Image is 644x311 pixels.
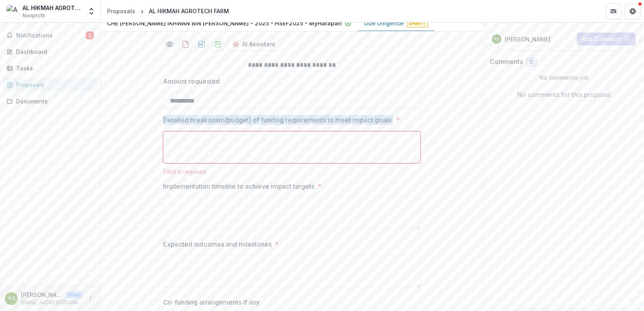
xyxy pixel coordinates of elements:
div: Proposals [16,80,91,89]
button: AI Assistant [227,38,281,51]
div: AL HIKMAH AGROTECH FARM [23,4,83,12]
p: Co-funding arrangements if any [163,297,260,307]
p: CHE [PERSON_NAME] IKHWAN BIN [PERSON_NAME] - 2025 - HSEF2025 - MyHarapan [107,19,342,27]
h2: Comments [490,58,523,66]
a: Proposals [104,5,138,17]
a: Proposals [3,78,97,91]
span: 2 [86,31,94,39]
span: Draft [407,19,428,27]
p: Expected outcomes and milestones [163,239,272,249]
button: More [86,294,95,303]
button: Open entity switcher [86,3,97,19]
button: Add Comment [577,33,636,45]
button: download-proposal [195,38,208,51]
button: download-proposal [179,38,192,51]
button: Preview e68e5bfb-e24e-4674-8017-d7abb5848a77-1.pdf [163,38,176,51]
nav: breadcrumb [104,5,232,17]
a: Documents [3,95,97,108]
p: No comments yet [490,73,638,82]
a: Tasks [3,62,97,75]
img: AL HIKMAH AGROTECH FARM [6,5,19,18]
div: Dashboard [16,47,91,56]
p: Implementation timeline to achieve impact targets [163,181,314,191]
div: Tasks [16,64,91,72]
button: Partners [605,3,621,19]
div: Aman Ikhwan 2056 [8,296,15,301]
button: Notifications2 [3,29,97,42]
p: No comments for this proposal [517,90,611,99]
span: Notifications [16,32,86,39]
div: Proposals [107,7,135,15]
div: Field is required [163,168,421,175]
div: Aman Ikhwan 2056 [494,37,500,41]
p: User [66,291,83,299]
p: Detailed breakdown(budget) of funding requirements to meet impact goals: [163,115,393,125]
p: [PERSON_NAME] [505,35,551,43]
button: download-proposal [211,38,224,51]
p: Amount requested [163,76,220,86]
p: Due Diligence [364,19,404,27]
span: 0 [530,59,533,66]
p: [EMAIL_ADDRESS][DOMAIN_NAME] [21,299,83,306]
a: Dashboard [3,45,97,58]
span: Nonprofit [23,12,45,19]
div: Documents [16,97,91,105]
div: AL HIKMAH AGROTECH FARM [149,7,229,15]
p: [PERSON_NAME] 2056 [21,290,63,299]
button: Get Help [625,3,641,19]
